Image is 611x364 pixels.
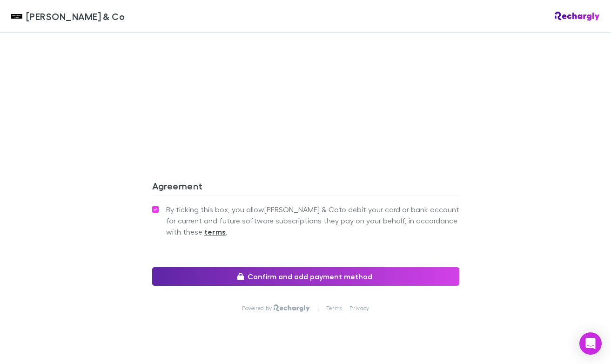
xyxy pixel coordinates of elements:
img: Shaddock & Co's Logo [11,11,22,22]
strong: terms [204,227,226,236]
h3: Agreement [152,180,459,195]
p: | [317,304,319,312]
p: Powered by [242,304,274,312]
div: Open Intercom Messenger [579,332,602,355]
a: Privacy [349,304,369,312]
button: Confirm and add payment method [152,267,459,286]
img: Rechargly Logo [555,12,600,21]
a: Terms [326,304,342,312]
span: By ticking this box, you allow [PERSON_NAME] & Co to debit your card or bank account for current ... [166,204,459,237]
img: Rechargly Logo [274,304,309,312]
span: [PERSON_NAME] & Co [26,9,125,23]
